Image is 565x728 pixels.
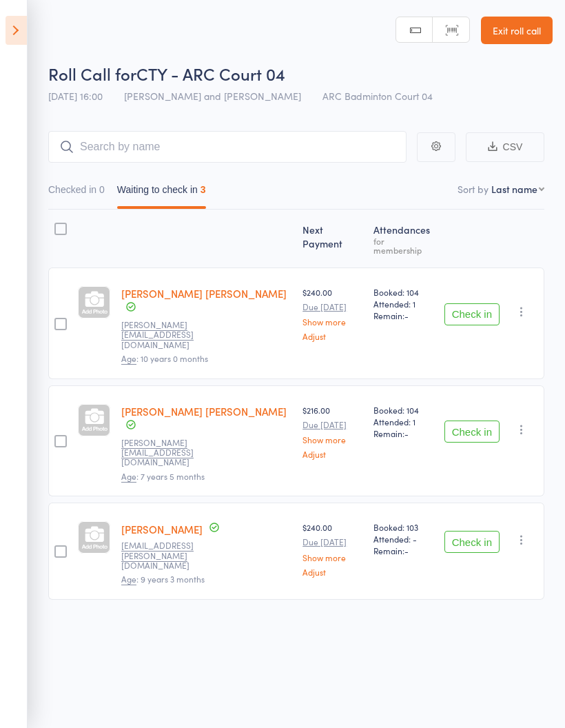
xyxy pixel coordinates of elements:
[373,416,433,427] span: Attended: 1
[444,531,500,553] button: Check in
[121,404,287,418] a: [PERSON_NAME] [PERSON_NAME]
[121,470,205,483] span: : 7 years 5 months
[373,310,433,321] span: Remain:
[368,216,439,261] div: Atten­dances
[458,182,489,196] label: Sort by
[302,286,362,341] div: $240.00
[373,427,433,439] span: Remain:
[201,184,206,195] div: 3
[404,310,409,321] span: -
[48,89,103,103] span: [DATE] 16:00
[404,545,409,556] span: -
[373,298,433,310] span: Attended: 1
[373,286,433,298] span: Booked: 104
[302,420,362,429] small: Due [DATE]
[121,540,211,570] small: manoj.tatikonda@gmail.com
[302,317,362,326] a: Show more
[48,177,105,209] button: Checked in0
[404,427,409,439] span: -
[481,17,553,44] a: Exit roll call
[297,216,368,261] div: Next Payment
[99,184,105,195] div: 0
[136,62,285,85] span: CTY - ARC Court 04
[121,573,205,585] span: : 9 years 3 months
[491,182,537,196] div: Last name
[302,332,362,341] a: Adjust
[373,521,433,533] span: Booked: 103
[302,567,362,576] a: Adjust
[373,533,433,545] span: Attended: -
[466,132,544,162] button: CSV
[302,404,362,458] div: $216.00
[48,131,407,163] input: Search by name
[302,521,362,576] div: $240.00
[124,89,301,103] span: [PERSON_NAME] and [PERSON_NAME]
[117,177,206,209] button: Waiting to check in3
[373,404,433,416] span: Booked: 104
[48,62,136,85] span: Roll Call for
[302,435,362,444] a: Show more
[302,302,362,312] small: Due [DATE]
[302,553,362,562] a: Show more
[373,545,433,556] span: Remain:
[121,286,287,301] a: [PERSON_NAME] [PERSON_NAME]
[121,438,211,467] small: srini.gai3@gmail.com
[373,236,433,254] div: for membership
[444,303,500,325] button: Check in
[302,449,362,458] a: Adjust
[444,421,500,443] button: Check in
[121,522,203,536] a: [PERSON_NAME]
[121,352,208,365] span: : 10 years 0 months
[302,537,362,547] small: Due [DATE]
[121,320,211,350] small: srini.gai3@gmail.com
[322,89,433,103] span: ARC Badminton Court 04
